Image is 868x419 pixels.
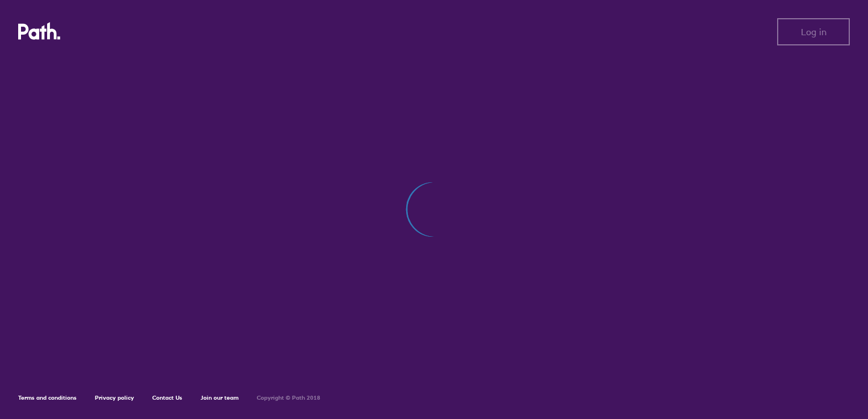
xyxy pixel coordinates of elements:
[777,18,850,45] button: Log in
[257,395,320,401] h6: Copyright © Path 2018
[801,27,827,37] span: Log in
[18,394,77,401] a: Terms and conditions
[95,394,134,401] a: Privacy policy
[201,394,239,401] a: Join our team
[152,394,182,401] a: Contact Us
